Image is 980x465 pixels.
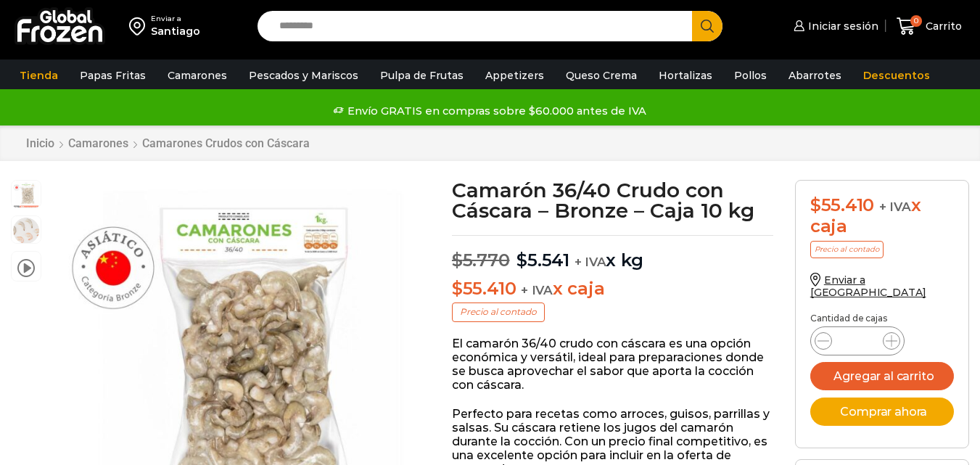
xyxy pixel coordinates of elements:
button: Agregar al carrito [810,362,954,390]
span: $ [452,278,463,299]
span: Iniciar sesión [804,19,878,33]
a: Iniciar sesión [790,12,878,41]
p: x caja [452,279,773,300]
a: Tienda [12,62,65,89]
a: Inicio [25,136,55,150]
span: + IVA [575,255,606,269]
a: Camarones Crudos con Cáscara [141,136,310,150]
bdi: 55.410 [810,194,874,215]
a: Appetizers [478,62,551,89]
p: Cantidad de cajas [810,313,954,324]
span: 0 [910,15,922,27]
span: $ [810,194,821,215]
p: Precio al contado [452,303,545,321]
a: Pollos [727,62,774,89]
a: Queso Crema [559,62,644,89]
bdi: 5.541 [516,250,569,271]
span: + IVA [521,283,553,297]
p: x kg [452,235,773,271]
input: Product quantity [844,331,871,351]
a: Camarones [160,62,234,89]
a: Papas Fritas [73,62,153,89]
button: Comprar ahora [810,398,954,426]
nav: Breadcrumb [25,136,310,150]
span: $ [516,250,527,271]
div: Santiago [151,24,200,38]
p: El camarón 36/40 crudo con cáscara es una opción económica y versátil, ideal para preparaciones d... [452,337,773,392]
a: Pulpa de Frutas [373,62,471,89]
bdi: 5.770 [452,250,510,271]
span: Camarón 36/40 RHLSO Bronze [12,181,41,210]
p: Precio al contado [810,241,884,258]
span: 36:40 con cascara [12,216,41,245]
h1: Camarón 36/40 Crudo con Cáscara – Bronze – Caja 10 kg [452,180,773,221]
a: Pescados y Mariscos [242,62,366,89]
button: Search button [692,11,722,41]
span: Carrito [922,19,962,33]
a: Descuentos [856,62,937,89]
div: x caja [810,195,954,237]
img: address-field-icon.svg [129,14,151,38]
a: Camarones [67,136,129,150]
a: Hortalizas [651,62,720,89]
bdi: 55.410 [452,278,516,299]
span: + IVA [879,199,911,214]
span: $ [452,250,463,271]
a: Abarrotes [781,62,849,89]
a: Enviar a [GEOGRAPHIC_DATA] [810,273,926,299]
div: Enviar a [151,14,200,24]
a: 0 Carrito [893,9,965,44]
